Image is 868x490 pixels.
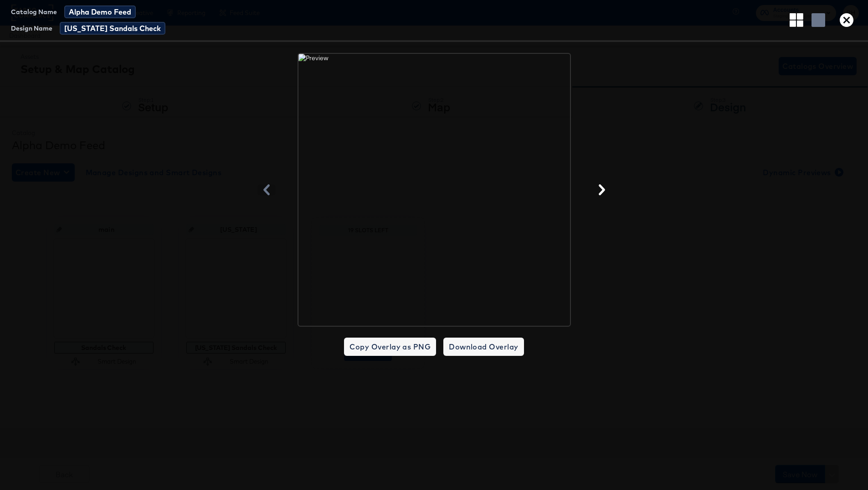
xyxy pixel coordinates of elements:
span: Copy Overlay as PNG [349,340,431,353]
button: Copy Overlay as PNG [344,338,436,356]
span: Download Overlay [449,340,518,353]
button: Download Overlay [443,338,524,356]
span: Alpha Demo Feed [64,5,136,18]
span: Catalog Name [11,8,57,16]
span: [US_STATE] Sandals Check [60,22,165,35]
span: Design Name [11,25,52,32]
